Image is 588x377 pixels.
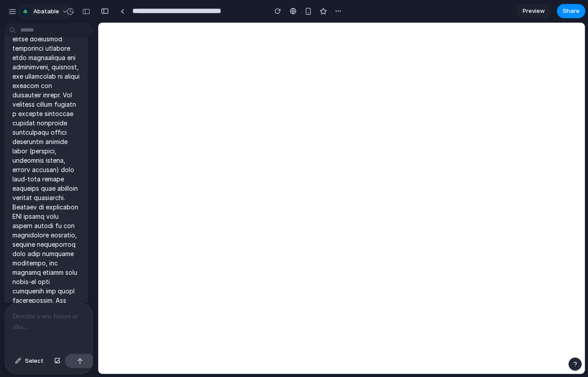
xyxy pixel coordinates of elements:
button: Share [557,4,585,18]
button: Abatable [17,4,73,19]
span: Select [25,357,44,365]
span: Abatable [33,7,59,16]
span: Preview [523,7,545,16]
a: Preview [516,4,552,18]
button: Select [11,354,48,368]
span: Share [563,7,580,16]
